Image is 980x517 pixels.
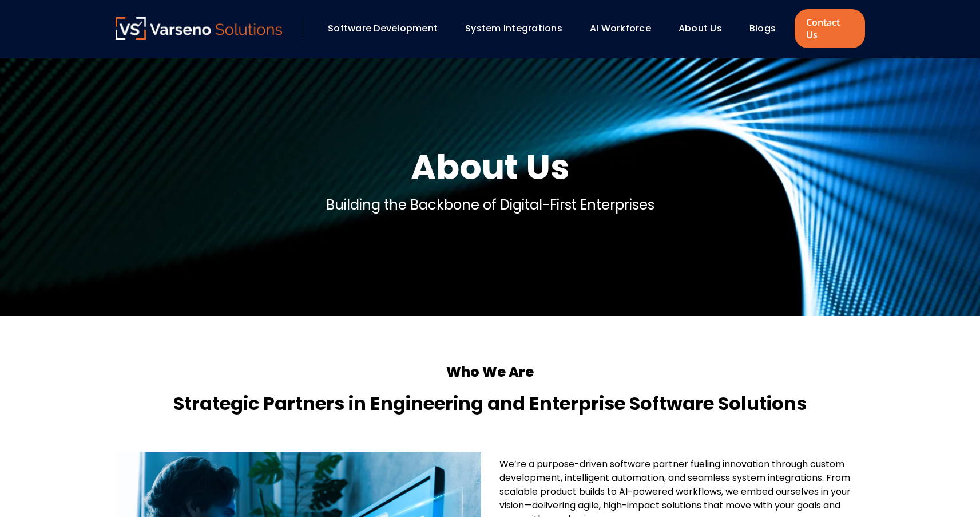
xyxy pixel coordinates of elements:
div: Software Development [322,19,454,38]
a: About Us [679,22,722,35]
div: AI Workforce [584,19,667,38]
a: Software Development [328,22,438,35]
a: Blogs [749,22,776,35]
div: System Integrations [459,19,578,38]
a: Varseno Solutions – Product Engineering & IT Services [116,17,283,40]
a: System Integrations [465,22,562,35]
p: Building the Backbone of Digital-First Enterprises [326,195,654,215]
h4: Strategic Partners in Engineering and Enterprise Software Solutions [116,390,865,417]
a: Contact Us [795,9,864,48]
img: Varseno Solutions – Product Engineering & IT Services [116,17,283,40]
h5: Who We Are [116,362,865,382]
div: About Us [673,19,738,38]
h1: About Us [411,144,570,190]
div: Blogs [744,19,792,38]
a: AI Workforce [590,22,651,35]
